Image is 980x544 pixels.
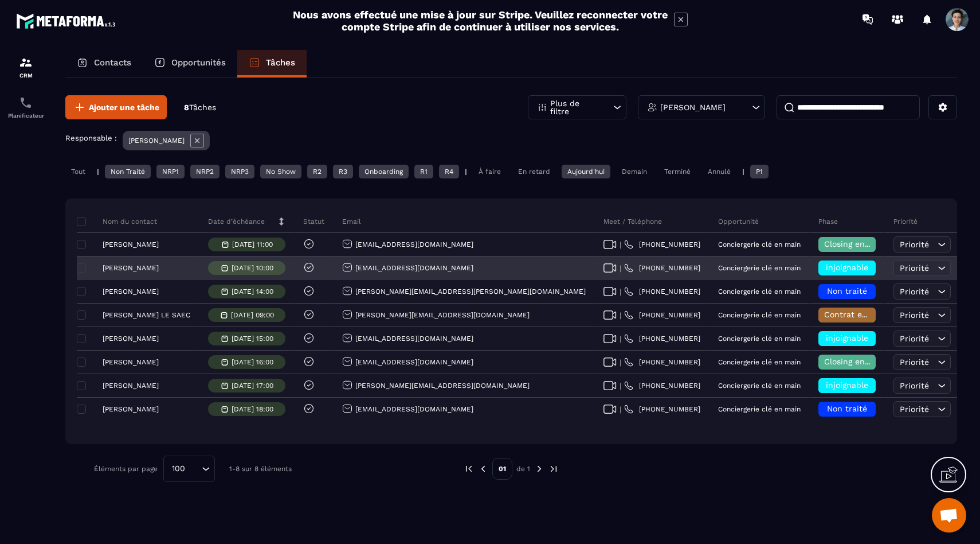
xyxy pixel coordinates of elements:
span: Contrat envoyé [824,310,884,319]
p: Responsable : [65,134,117,142]
span: | [620,240,621,249]
span: Closing en cours [824,357,889,366]
span: Non traité [827,404,867,413]
p: | [465,168,467,176]
span: Priorité [900,358,929,367]
p: [DATE] 18:00 [232,405,273,413]
span: | [620,405,621,414]
p: Opportunités [171,57,226,68]
p: Tâches [266,57,295,68]
p: [PERSON_NAME] [103,335,159,343]
a: formationformationCRM [3,47,49,87]
span: injoignable [826,380,868,390]
span: | [620,264,621,273]
a: [PHONE_NUMBER] [624,310,700,320]
p: Statut [303,217,324,226]
div: NRP1 [156,165,185,178]
input: Search for option [189,463,199,475]
span: Closing en cours [824,239,889,248]
a: [PHONE_NUMBER] [624,334,700,343]
p: | [742,168,744,176]
span: Priorité [900,240,929,249]
p: Opportunité [718,217,759,226]
p: [PERSON_NAME] [103,287,159,296]
p: Conciergerie clé en main [718,358,801,366]
p: Meet / Téléphone [603,217,662,226]
div: Non Traité [105,165,151,178]
span: | [620,287,621,296]
img: prev [478,464,488,474]
p: [PERSON_NAME] [103,240,159,248]
p: [PERSON_NAME] [103,382,159,390]
div: P1 [750,165,769,178]
p: Conciergerie clé en main [718,240,801,248]
img: logo [16,10,119,32]
div: Terminé [658,165,696,178]
span: Ajouter une tâche [89,102,159,113]
p: [PERSON_NAME] [128,137,185,145]
p: Conciergerie clé en main [718,382,801,390]
a: Contacts [65,50,143,77]
div: R2 [307,165,327,178]
span: Non traité [827,286,867,296]
p: Conciergerie clé en main [718,264,801,272]
p: 8 [184,102,216,113]
p: Éléments par page [94,465,158,473]
p: Contacts [94,57,131,68]
span: Priorité [900,405,929,414]
div: R1 [414,165,433,178]
span: | [620,335,621,343]
div: Annulé [702,165,736,178]
p: Conciergerie clé en main [718,405,801,413]
span: Tâches [189,103,216,112]
p: [PERSON_NAME] [660,103,726,111]
a: [PHONE_NUMBER] [624,405,700,414]
a: [PHONE_NUMBER] [624,263,700,273]
p: Nom du contact [80,217,157,226]
a: [PHONE_NUMBER] [624,381,700,390]
span: | [620,382,621,390]
a: Tâches [237,50,307,77]
div: Ouvrir le chat [932,498,966,533]
p: Conciergerie clé en main [718,311,801,319]
img: scheduler [19,96,33,110]
div: À faire [473,165,507,178]
span: injoignable [826,263,868,272]
p: Priorité [893,217,918,226]
p: 01 [492,458,512,480]
a: [PHONE_NUMBER] [624,287,700,296]
p: Conciergerie clé en main [718,335,801,343]
button: Ajouter une tâche [65,95,167,119]
img: next [548,464,559,474]
p: [PERSON_NAME] [103,264,159,272]
span: | [620,311,621,320]
a: schedulerschedulerPlanificateur [3,87,49,127]
div: Aujourd'hui [562,165,610,178]
p: de 1 [516,464,530,473]
img: next [534,464,544,474]
div: NRP3 [225,165,254,178]
div: No Show [260,165,301,178]
div: NRP2 [190,165,219,178]
p: [PERSON_NAME] LE SAEC [103,311,190,319]
p: Conciergerie clé en main [718,287,801,296]
p: [DATE] 17:00 [232,382,273,390]
span: Priorité [900,381,929,390]
p: Date d’échéance [208,217,265,226]
div: Tout [65,165,91,178]
a: Opportunités [143,50,237,77]
div: R3 [333,165,353,178]
span: Priorité [900,287,929,296]
div: En retard [512,165,556,178]
p: [PERSON_NAME] [103,405,159,413]
img: prev [464,464,474,474]
span: injoignable [826,333,868,343]
p: Planificateur [3,112,49,119]
p: 1-8 sur 8 éléments [229,465,292,473]
p: Phase [818,217,838,226]
p: [DATE] 16:00 [232,358,273,366]
p: [PERSON_NAME] [103,358,159,366]
p: [DATE] 14:00 [232,287,273,296]
p: [DATE] 10:00 [232,264,273,272]
span: Priorité [900,334,929,343]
